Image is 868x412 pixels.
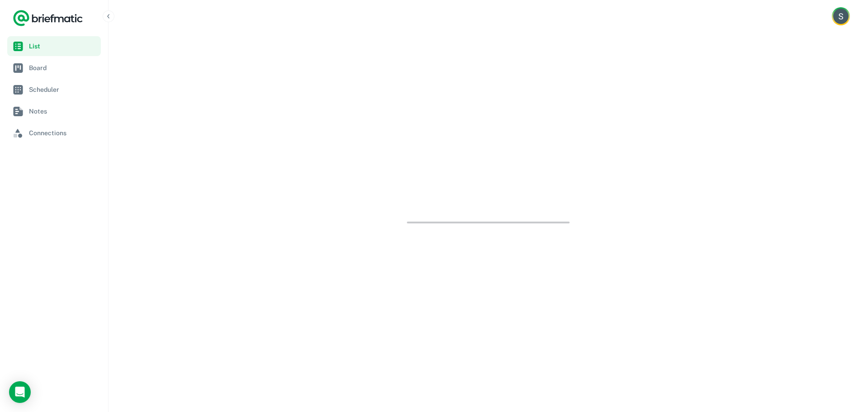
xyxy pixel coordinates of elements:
a: Scheduler [7,80,101,99]
button: Account button [832,7,850,25]
a: Connections [7,123,101,143]
span: Board [29,63,97,73]
a: Board [7,58,101,78]
span: Connections [29,128,97,138]
div: Load Chat [9,381,31,403]
img: Sam T [833,9,849,24]
a: Logo [13,9,83,27]
span: Notes [29,106,97,116]
a: Notes [7,101,101,121]
a: List [7,36,101,56]
span: List [29,41,97,51]
span: Scheduler [29,85,97,95]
